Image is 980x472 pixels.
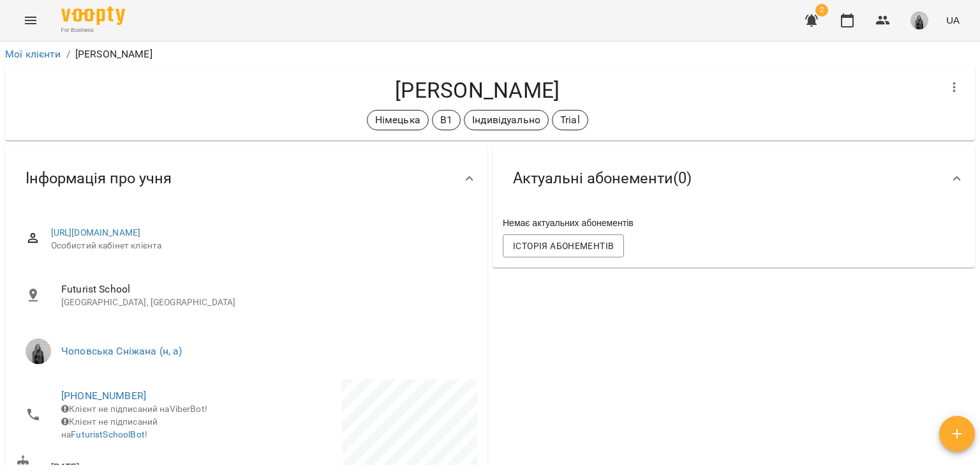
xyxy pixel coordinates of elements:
[61,345,182,357] a: Чоповська Сніжана (н, а)
[5,47,975,62] nav: breadcrumb
[5,48,61,60] a: Мої клієнти
[440,112,452,128] p: В1
[513,238,614,254] span: Історія абонементів
[500,214,967,232] div: Немає актуальних абонементів
[71,429,145,439] a: FuturistSchoolBot
[26,339,51,364] img: Чоповська Сніжана (н, а)
[66,47,70,62] li: /
[15,5,46,36] button: Menu
[472,112,540,128] p: Індивідуально
[61,404,207,414] span: Клієнт не підписаний на ViberBot!
[375,112,420,128] p: Німецька
[26,169,172,188] span: Інформація про учня
[5,146,487,211] div: Інформація про учня
[910,11,928,29] img: 465148d13846e22f7566a09ee851606a.jpeg
[367,110,429,130] div: Німецька
[61,282,467,297] span: Futurist School
[15,77,939,103] h4: [PERSON_NAME]
[61,390,146,402] a: [PHONE_NUMBER]
[464,110,549,130] div: Індивідуально
[503,234,624,257] button: Історія абонементів
[61,6,125,25] img: Voopty Logo
[552,110,588,130] div: Trial
[75,47,152,62] p: [PERSON_NAME]
[513,169,692,188] span: Актуальні абонементи ( 0 )
[493,146,975,211] div: Актуальні абонементи(0)
[560,112,580,128] p: Trial
[946,13,960,27] span: UA
[61,416,158,439] span: Клієнт не підписаний на !
[941,8,965,32] button: UA
[432,110,461,130] div: В1
[51,240,467,252] span: Особистий кабінет клієнта
[61,26,125,34] span: For Business
[815,4,828,17] span: 2
[61,296,467,309] p: [GEOGRAPHIC_DATA], [GEOGRAPHIC_DATA]
[51,227,141,238] a: [URL][DOMAIN_NAME]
